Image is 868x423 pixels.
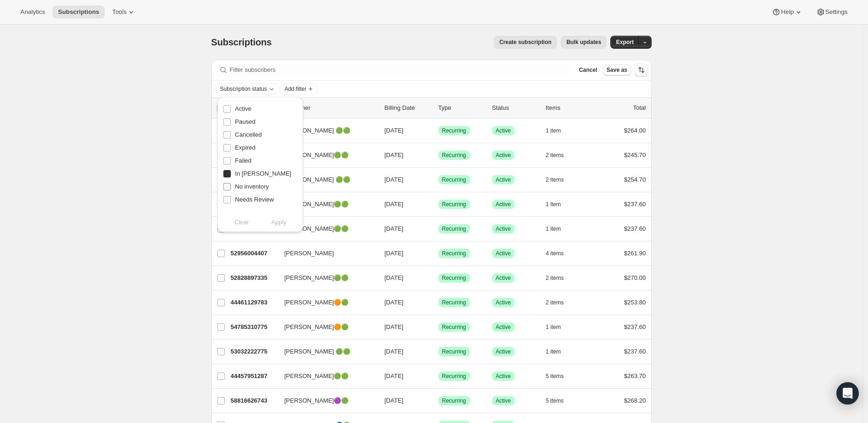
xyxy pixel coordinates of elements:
[231,396,277,405] p: 58816626743
[279,369,372,384] button: [PERSON_NAME]🟢🟢
[624,152,646,158] span: $245.70
[442,201,466,208] span: Recurring
[825,8,848,16] span: Settings
[566,38,601,46] span: Bulk updates
[285,298,349,307] span: [PERSON_NAME]🟠🟢
[285,273,349,283] span: [PERSON_NAME]🟢🟢
[52,6,105,19] button: Subscriptions
[231,298,277,307] p: 44461129783
[211,37,272,47] span: Subscriptions
[781,8,793,16] span: Help
[496,397,511,404] span: Active
[285,200,349,209] span: [PERSON_NAME]🟢🟢
[385,372,404,379] span: [DATE]
[442,250,466,257] span: Recurring
[546,222,571,235] button: 1 item
[546,323,561,331] span: 1 item
[635,63,648,76] button: Sort the results
[231,321,646,334] div: 54785310775[PERSON_NAME]🟠🟢[DATE]SuccessRecurringSuccessActive1 item$237.60
[385,152,404,158] span: [DATE]
[442,152,466,159] span: Recurring
[499,38,551,46] span: Create subscription
[546,201,561,208] span: 1 item
[285,347,351,356] span: [PERSON_NAME] 🟢🟢
[496,127,511,134] span: Active
[231,322,277,332] p: 54785310775
[561,36,607,49] button: Bulk updates
[442,397,466,404] span: Recurring
[285,126,351,135] span: [PERSON_NAME] 🟢🟢
[624,299,646,306] span: $253.80
[231,124,646,137] div: 44460834871[PERSON_NAME] 🟢🟢[DATE]SuccessRecurringSuccessActive1 item$264.00
[15,6,51,19] button: Analytics
[546,348,561,355] span: 1 item
[442,348,466,355] span: Recurring
[442,372,466,380] span: Recurring
[279,320,372,335] button: [PERSON_NAME]🟠🟢
[58,8,99,16] span: Subscriptions
[285,396,349,405] span: [PERSON_NAME]🟣🟢
[231,370,646,383] div: 44457951287[PERSON_NAME]🟢🟢[DATE]SuccessRecurringSuccessActive5 items$263.70
[442,176,466,183] span: Recurring
[496,323,511,331] span: Active
[624,201,646,208] span: $237.60
[279,197,372,212] button: [PERSON_NAME]🟢🟢
[385,348,404,355] span: [DATE]
[279,271,372,285] button: [PERSON_NAME]🟢🟢
[442,127,466,134] span: Recurring
[215,84,278,94] button: Subscription status
[285,103,377,113] p: Customer
[235,157,251,164] span: Failed
[231,296,646,309] div: 44461129783[PERSON_NAME]🟠🟢[DATE]SuccessRecurringSuccessActive2 items$253.80
[385,299,404,306] span: [DATE]
[285,175,351,184] span: [PERSON_NAME] 🟢🟢
[385,201,404,208] span: [DATE]
[385,103,431,113] p: Billing Date
[624,372,646,379] span: $263.70
[546,296,574,309] button: 2 items
[624,397,646,404] span: $268.20
[285,85,306,93] span: Add filter
[546,152,564,159] span: 2 items
[235,144,255,151] span: Expired
[279,172,372,187] button: [PERSON_NAME] 🟢🟢
[279,295,372,310] button: [PERSON_NAME]🟠🟢
[279,148,372,163] button: [PERSON_NAME]🟢🟢
[385,225,404,232] span: [DATE]
[496,201,511,208] span: Active
[811,6,853,19] button: Settings
[235,183,269,190] span: No inventory
[546,247,574,260] button: 4 items
[385,127,404,134] span: [DATE]
[624,323,646,330] span: $237.60
[438,103,485,113] div: Type
[496,372,511,380] span: Active
[546,225,561,233] span: 1 item
[235,105,251,112] span: Active
[633,103,646,113] p: Total
[546,274,564,282] span: 2 items
[546,250,564,257] span: 4 items
[607,66,627,74] span: Save as
[279,123,372,138] button: [PERSON_NAME] 🟢🟢
[442,323,466,331] span: Recurring
[546,173,574,186] button: 2 items
[231,103,646,113] div: IDCustomerBilling DateTypeStatusItemsTotal
[836,382,859,404] div: Open Intercom Messenger
[285,372,349,381] span: [PERSON_NAME]🟢🟢
[231,394,646,407] div: 58816626743[PERSON_NAME]🟣🟢[DATE]SuccessRecurringSuccessActive5 items$268.20
[496,299,511,306] span: Active
[546,370,574,383] button: 5 items
[231,247,646,260] div: 52956004407[PERSON_NAME][DATE]SuccessRecurringSuccessActive4 items$261.90
[279,344,372,359] button: [PERSON_NAME] 🟢🟢
[279,393,372,408] button: [PERSON_NAME]🟣🟢
[385,250,404,257] span: [DATE]
[624,250,646,257] span: $261.90
[220,85,267,93] span: Subscription status
[579,66,597,74] span: Cancel
[235,196,274,203] span: Needs Review
[546,127,561,134] span: 1 item
[624,176,646,183] span: $254.70
[624,127,646,134] span: $264.00
[624,348,646,355] span: $237.60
